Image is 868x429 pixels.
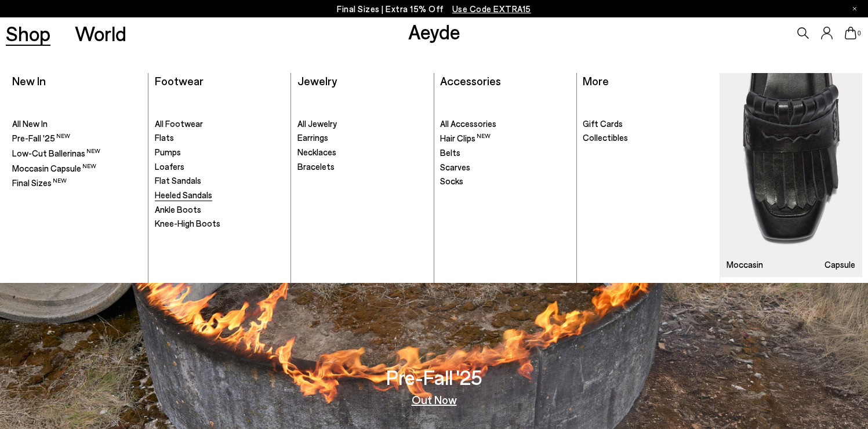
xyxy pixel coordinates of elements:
span: Flats [155,132,174,143]
a: Earrings [297,132,427,144]
span: Hair Clips [440,133,491,143]
a: Heeled Sandals [155,190,285,201]
a: Necklaces [297,147,427,158]
span: Low-Cut Ballerinas [12,148,100,158]
span: Scarves [440,162,470,172]
span: Ankle Boots [155,204,201,214]
a: Aeyde [408,19,460,43]
a: Pumps [155,147,285,158]
span: All Accessories [440,118,496,129]
span: All Jewelry [297,118,337,129]
a: Jewelry [297,74,337,88]
span: Navigate to /collections/ss25-final-sizes [452,3,531,14]
span: Pre-Fall '25 [12,133,70,143]
a: 0 [845,27,856,39]
span: All New In [12,118,48,129]
a: Loafers [155,161,285,173]
img: Mobile_e6eede4d-78b8-4bd1-ae2a-4197e375e133_900x.jpg [720,73,862,277]
a: More [583,74,609,88]
span: Earrings [297,132,328,143]
a: Flat Sandals [155,175,285,187]
span: Gift Cards [583,118,623,129]
a: All New In [12,118,142,130]
span: Necklaces [297,147,336,157]
a: All Jewelry [297,118,427,130]
span: Collectibles [583,132,628,143]
a: World [75,23,126,43]
a: Bracelets [297,161,427,173]
a: Knee-High Boots [155,218,285,230]
span: Flat Sandals [155,175,201,186]
h3: Pre-Fall '25 [386,367,482,387]
a: Moccasin Capsule [720,73,862,277]
span: 0 [856,30,862,37]
a: Socks [440,176,570,187]
a: Footwear [155,74,204,88]
a: Final Sizes [12,177,142,189]
span: Loafers [155,161,184,172]
a: Hair Clips [440,132,570,144]
span: Knee-High Boots [155,218,220,228]
h3: Capsule [825,260,855,269]
a: Scarves [440,162,570,173]
span: Belts [440,147,460,158]
span: Moccasin Capsule [12,163,96,173]
a: All Accessories [440,118,570,130]
span: Pumps [155,147,181,157]
span: Bracelets [297,161,335,172]
a: All Footwear [155,118,285,130]
a: New In [12,74,46,88]
a: Belts [440,147,570,159]
span: Final Sizes [12,177,67,188]
p: Final Sizes | Extra 15% Off [337,2,531,16]
a: Collectibles [583,132,713,144]
a: Out Now [412,394,457,405]
span: All Footwear [155,118,203,129]
span: Heeled Sandals [155,190,212,200]
h3: Moccasin [727,260,763,269]
a: Shop [6,23,50,43]
a: Ankle Boots [155,204,285,216]
span: Socks [440,176,463,186]
a: Flats [155,132,285,144]
a: Accessories [440,74,501,88]
a: Moccasin Capsule [12,162,142,174]
a: Pre-Fall '25 [12,132,142,144]
a: Low-Cut Ballerinas [12,147,142,159]
a: Gift Cards [583,118,713,130]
